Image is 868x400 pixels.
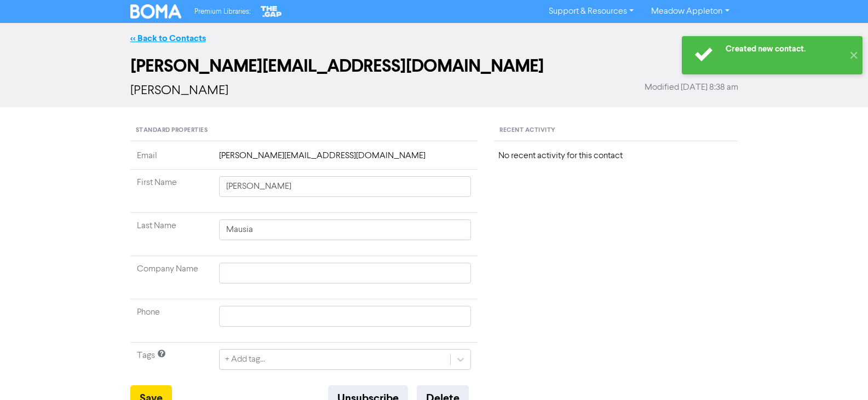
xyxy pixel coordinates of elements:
td: Last Name [130,213,212,256]
td: Tags [130,343,212,386]
iframe: Chat Widget [813,347,868,400]
div: + Add tag... [225,353,265,366]
a: Meadow Appleton [642,3,738,20]
td: First Name [130,170,212,213]
div: No recent activity for this contact [498,149,733,163]
td: Email [130,149,212,170]
a: << Back to Contacts [130,33,206,44]
span: Premium Libraries: [194,8,250,15]
img: The Gap [259,4,283,19]
h2: [PERSON_NAME][EMAIL_ADDRESS][DOMAIN_NAME] [130,56,738,77]
span: Modified [DATE] 8:38 am [645,81,738,94]
a: Support & Resources [540,3,642,20]
div: Recent Activity [494,120,738,141]
img: BOMA Logo [130,4,182,19]
td: Phone [130,299,212,343]
td: [PERSON_NAME][EMAIL_ADDRESS][DOMAIN_NAME] [212,149,478,170]
span: [PERSON_NAME] [130,84,228,97]
td: Company Name [130,256,212,299]
div: Standard Properties [130,120,478,141]
div: Created new contact. [726,43,843,55]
